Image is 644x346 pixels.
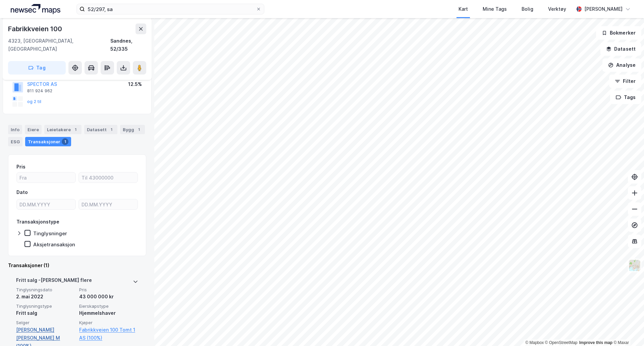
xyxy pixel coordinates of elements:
[579,340,612,345] a: Improve this map
[16,293,75,301] div: 2. mai 2022
[16,276,92,287] div: Fritt salg - [PERSON_NAME] flere
[602,58,641,72] button: Analyse
[548,5,566,13] div: Verktøy
[483,5,507,13] div: Mine Tags
[25,137,71,146] div: Transaksjoner
[79,293,138,301] div: 43 000 000 kr
[8,261,146,269] div: Transaksjoner (1)
[136,126,142,133] div: 1
[8,137,22,146] div: ESG
[522,5,533,13] div: Bolig
[79,199,138,209] input: DD.MM.YYYY
[459,5,468,13] div: Kart
[79,320,138,326] span: Kjøper
[110,37,146,53] div: Sandnes, 52/335
[8,125,22,134] div: Info
[62,138,68,145] div: 1
[600,42,641,56] button: Datasett
[79,309,138,317] div: Hjemmelshaver
[16,320,75,326] span: Selger
[525,340,544,345] a: Mapbox
[44,125,82,134] div: Leietakere
[610,91,641,104] button: Tags
[17,199,75,209] input: DD.MM.YYYY
[596,26,641,40] button: Bokmerker
[584,5,623,13] div: [PERSON_NAME]
[16,287,75,293] span: Tinglysningsdato
[33,241,75,248] div: Aksjetransaksjon
[79,172,138,183] input: Til 43000000
[16,309,75,317] div: Fritt salg
[8,23,63,34] div: Fabrikkveien 100
[25,125,42,134] div: Eiere
[79,287,138,293] span: Pris
[128,80,142,88] div: 12.5%
[79,326,138,342] a: Fabrikkveien 100 Tomt 1 AS (100%)
[628,259,641,272] img: Z
[11,4,60,14] img: logo.a4113a55bc3d86da70a041830d287a7e.svg
[609,75,641,88] button: Filter
[545,340,578,345] a: OpenStreetMap
[84,125,117,134] div: Datasett
[79,303,138,309] span: Eierskapstype
[108,126,115,133] div: 1
[8,37,110,53] div: 4323, [GEOGRAPHIC_DATA], [GEOGRAPHIC_DATA]
[16,303,75,309] span: Tinglysningstype
[85,4,256,14] input: Søk på adresse, matrikkel, gårdeiere, leietakere eller personer
[33,230,67,237] div: Tinglysninger
[27,88,52,94] div: 811 924 962
[72,126,79,133] div: 1
[610,314,644,346] iframe: Chat Widget
[17,172,75,183] input: Fra
[16,188,28,196] div: Dato
[16,218,59,226] div: Transaksjonstype
[8,61,66,75] button: Tag
[120,125,145,134] div: Bygg
[16,163,25,171] div: Pris
[610,314,644,346] div: Kontrollprogram for chat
